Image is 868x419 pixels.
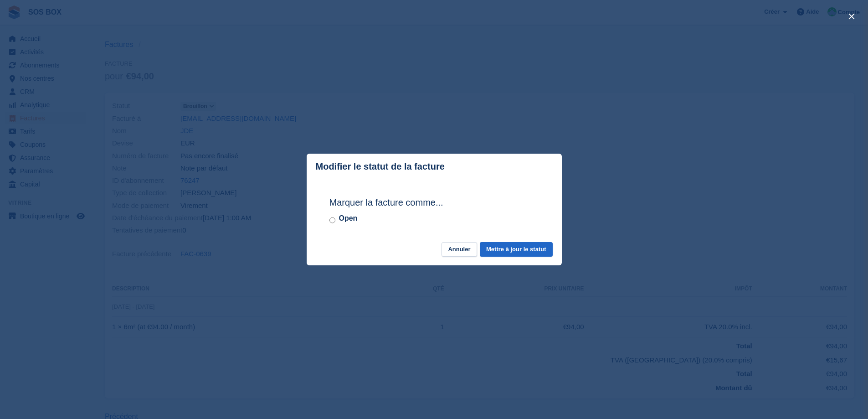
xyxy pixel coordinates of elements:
[339,213,358,224] label: Open
[844,9,859,24] button: close
[316,161,445,172] p: Modifier le statut de la facture
[480,242,552,257] button: Mettre à jour le statut
[329,196,539,209] h2: Marquer la facture comme...
[442,242,477,257] button: Annuler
